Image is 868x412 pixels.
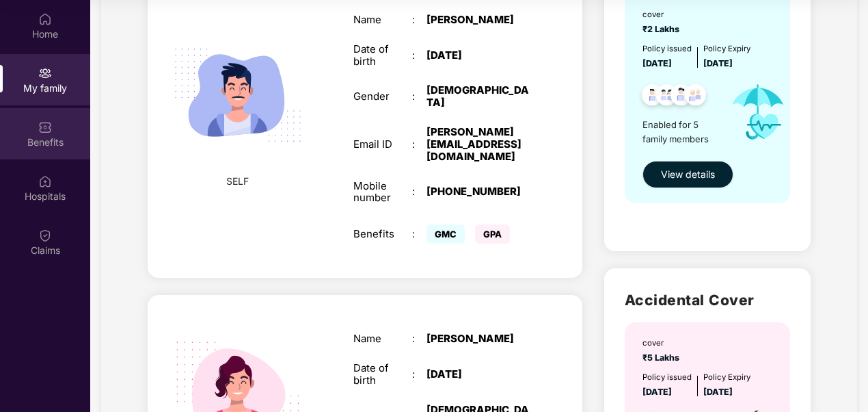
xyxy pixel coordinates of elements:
img: svg+xml;base64,PHN2ZyB4bWxucz0iaHR0cDovL3d3dy53My5vcmcvMjAwMC9zdmciIHdpZHRoPSIyMjQiIGhlaWdodD0iMT... [159,16,317,175]
h2: Accidental Cover [625,289,790,311]
span: SELF [226,174,249,189]
img: svg+xml;base64,PHN2ZyBpZD0iQmVuZWZpdHMiIHhtbG5zPSJodHRwOi8vd3d3LnczLm9yZy8yMDAwL3N2ZyIgd2lkdGg9Ij... [38,120,52,134]
div: Date of birth [353,43,412,68]
div: Name [353,333,412,345]
span: [DATE] [703,58,733,68]
div: cover [642,337,683,350]
div: cover [642,9,683,21]
div: Benefits [353,228,412,240]
div: : [412,14,426,26]
div: [PERSON_NAME] [426,14,529,26]
div: : [412,228,426,240]
img: svg+xml;base64,PHN2ZyBpZD0iSG9tZSIgeG1sbnM9Imh0dHA6Ly93d3cudzMub3JnLzIwMDAvc3ZnIiB3aWR0aD0iMjAiIG... [38,12,52,26]
div: : [412,138,426,151]
div: [DEMOGRAPHIC_DATA] [426,84,529,109]
div: [PHONE_NUMBER] [426,185,529,198]
div: : [412,49,426,62]
span: ₹5 Lakhs [642,352,683,363]
div: Policy Expiry [703,43,750,55]
div: Mobile number [353,180,412,205]
div: [DATE] [426,368,529,381]
div: Date of birth [353,362,412,387]
div: : [412,185,426,198]
img: svg+xml;base64,PHN2ZyBpZD0iQ2xhaW0iIHhtbG5zPSJodHRwOi8vd3d3LnczLm9yZy8yMDAwL3N2ZyIgd2lkdGg9IjIwIi... [38,229,52,242]
span: Enabled for 5 family members [642,118,720,146]
img: svg+xml;base64,PHN2ZyBpZD0iSG9zcGl0YWxzIiB4bWxucz0iaHR0cDovL3d3dy53My5vcmcvMjAwMC9zdmciIHdpZHRoPS... [38,175,52,188]
div: [PERSON_NAME][EMAIL_ADDRESS][DOMAIN_NAME] [426,126,529,162]
div: : [412,90,426,103]
span: ₹2 Lakhs [642,24,683,34]
div: : [412,368,426,381]
img: icon [720,70,796,154]
div: Policy issued [642,372,692,384]
div: Gender [353,90,412,103]
span: [DATE] [703,387,733,397]
div: Email ID [353,138,412,151]
img: svg+xml;base64,PHN2ZyB4bWxucz0iaHR0cDovL3d3dy53My5vcmcvMjAwMC9zdmciIHdpZHRoPSI0OC45NDMiIGhlaWdodD... [664,80,698,114]
div: [PERSON_NAME] [426,333,529,345]
div: Policy issued [642,43,692,55]
span: View details [661,167,715,182]
span: GPA [475,224,510,244]
span: [DATE] [642,58,672,68]
span: [DATE] [642,387,672,397]
img: svg+xml;base64,PHN2ZyB4bWxucz0iaHR0cDovL3d3dy53My5vcmcvMjAwMC9zdmciIHdpZHRoPSI0OC45MTUiIGhlaWdodD... [650,80,683,114]
button: View details [642,161,733,188]
img: svg+xml;base64,PHN2ZyB4bWxucz0iaHR0cDovL3d3dy53My5vcmcvMjAwMC9zdmciIHdpZHRoPSI0OC45NDMiIGhlaWdodD... [636,80,669,114]
div: [DATE] [426,49,529,62]
div: : [412,333,426,345]
img: svg+xml;base64,PHN2ZyB3aWR0aD0iMjAiIGhlaWdodD0iMjAiIHZpZXdCb3g9IjAgMCAyMCAyMCIgZmlsbD0ibm9uZSIgeG... [38,66,52,80]
img: svg+xml;base64,PHN2ZyB4bWxucz0iaHR0cDovL3d3dy53My5vcmcvMjAwMC9zdmciIHdpZHRoPSI0OC45NDMiIGhlaWdodD... [679,80,712,114]
span: GMC [426,224,465,244]
div: Name [353,14,412,26]
div: Policy Expiry [703,372,750,384]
